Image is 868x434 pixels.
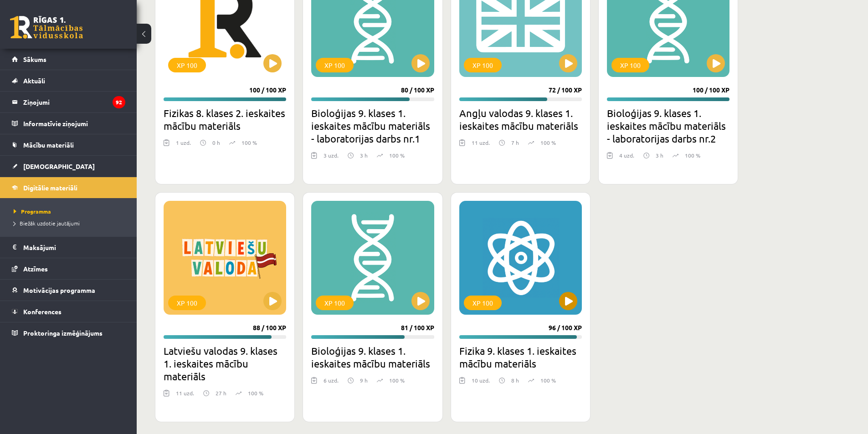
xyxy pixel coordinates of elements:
[12,177,125,198] a: Digitālie materiāli
[540,376,556,384] p: 100 %
[12,70,125,91] a: Aktuāli
[241,138,257,147] p: 100 %
[540,138,556,147] p: 100 %
[164,344,286,383] h2: Latviešu valodas 9. klases 1. ieskaites mācību materiāls
[164,107,286,132] h2: Fizikas 8. klases 2. ieskaites mācību materiāls
[23,307,62,316] span: Konferences
[23,113,125,134] legend: Informatīvie ziņojumi
[23,184,77,192] span: Digitālie materiāli
[459,107,582,132] h2: Angļu valodas 9. klases 1. ieskaites mācību materiāls
[324,376,339,390] div: 6 uzd.
[324,151,339,165] div: 3 uzd.
[12,280,125,301] a: Motivācijas programma
[12,156,125,177] a: [DEMOGRAPHIC_DATA]
[472,138,490,152] div: 11 uzd.
[511,376,519,384] p: 8 h
[360,151,368,159] p: 3 h
[248,389,263,397] p: 100 %
[23,141,74,149] span: Mācību materiāli
[311,344,434,370] h2: Bioloģijas 9. klases 1. ieskaites mācību materiāls
[360,376,368,384] p: 9 h
[12,134,125,155] a: Mācību materiāli
[10,16,83,39] a: Rīgas 1. Tālmācības vidusskola
[113,96,125,108] i: 92
[12,113,125,134] a: Informatīvie ziņojumi
[607,107,729,145] h2: Bioloģijas 9. klases 1. ieskaites mācību materiāls - laboratorijas darbs nr.2
[23,55,46,63] span: Sākums
[316,296,354,310] div: XP 100
[12,49,125,70] a: Sākums
[12,322,125,343] a: Proktoringa izmēģinājums
[14,219,128,227] a: Biežāk uzdotie jautājumi
[23,329,103,337] span: Proktoringa izmēģinājums
[176,389,194,403] div: 11 uzd.
[168,296,206,310] div: XP 100
[12,237,125,258] a: Maksājumi
[311,107,434,145] h2: Bioloģijas 9. klases 1. ieskaites mācību materiāls - laboratorijas darbs nr.1
[389,376,405,384] p: 100 %
[12,258,125,279] a: Atzīmes
[656,151,663,159] p: 3 h
[212,138,220,147] p: 0 h
[12,301,125,322] a: Konferences
[14,208,51,215] span: Programma
[472,376,490,390] div: 10 uzd.
[389,151,405,159] p: 100 %
[14,220,80,227] span: Biežāk uzdotie jautājumi
[176,138,191,152] div: 1 uzd.
[23,237,125,258] legend: Maksājumi
[168,58,206,72] div: XP 100
[12,92,125,112] a: Ziņojumi92
[459,344,582,370] h2: Fizika 9. klases 1. ieskaites mācību materiāls
[464,58,502,72] div: XP 100
[23,77,45,85] span: Aktuāli
[611,58,649,72] div: XP 100
[511,138,519,147] p: 7 h
[23,265,48,273] span: Atzīmes
[316,58,354,72] div: XP 100
[216,389,226,397] p: 27 h
[23,286,95,294] span: Motivācijas programma
[14,207,128,215] a: Programma
[23,162,95,170] span: [DEMOGRAPHIC_DATA]
[619,151,634,165] div: 4 uzd.
[464,296,502,310] div: XP 100
[23,92,125,112] legend: Ziņojumi
[685,151,700,159] p: 100 %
